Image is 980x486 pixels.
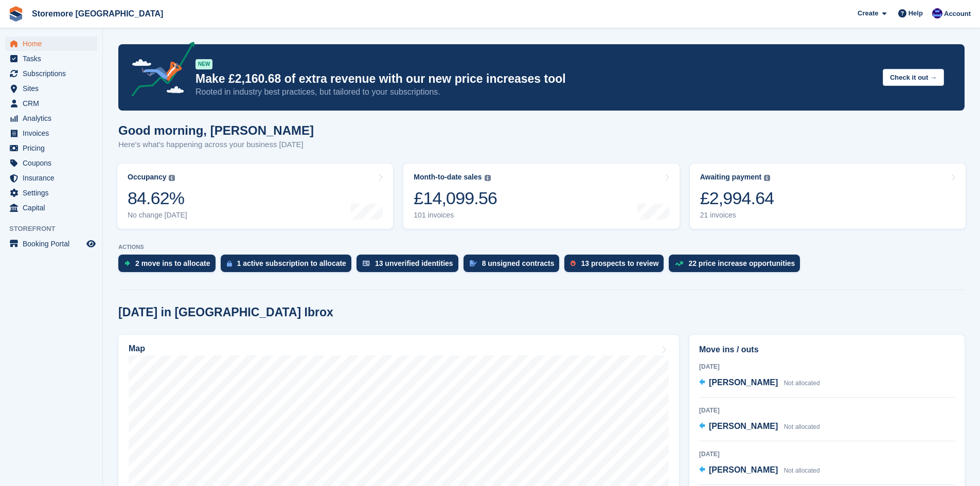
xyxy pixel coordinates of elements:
[858,8,878,19] span: Create
[195,71,875,86] p: Make £2,160.68 of extra revenue with our new price increases tool
[5,111,97,125] a: menu
[23,237,84,251] span: Booking Portal
[699,362,955,371] div: [DATE]
[123,42,195,100] img: price-adjustments-announcement-icon-8257ccfd72463d97f412b2fc003d46551f7dbcb40ab6d574587a9cd5c0d94...
[883,69,944,86] button: Check it out →
[23,201,84,215] span: Capital
[414,188,497,209] div: £14,099.56
[690,164,966,229] a: Awaiting payment £2,994.64 21 invoices
[195,86,875,98] p: Rooted in industry best practices, but tailored to your subscriptions.
[23,171,84,185] span: Insurance
[675,261,683,266] img: price_increase_opportunities-93ffe204e8149a01c8c9dc8f82e8f89637d9d84a8eef4429ea346261dce0b2c0.svg
[700,188,774,209] div: £2,994.64
[5,37,97,51] a: menu
[709,378,778,387] span: [PERSON_NAME]
[128,188,187,209] div: 84.62%
[23,37,84,51] span: Home
[564,255,669,277] a: 13 prospects to review
[5,96,97,111] a: menu
[118,244,965,250] p: ACTIONS
[669,255,805,277] a: 22 price increase opportunities
[932,8,942,19] img: Angela
[5,201,97,215] a: menu
[5,237,97,251] a: menu
[700,211,774,220] div: 21 invoices
[470,260,477,266] img: contract_signature_icon-13c848040528278c33f63329250d36e43548de30e8caae1d1a13099fd9432cc5.svg
[5,51,97,66] a: menu
[23,96,84,111] span: CRM
[23,126,84,140] span: Invoices
[699,464,820,477] a: [PERSON_NAME] Not allocated
[221,255,357,277] a: 1 active subscription to allocate
[5,186,97,200] a: menu
[357,255,464,277] a: 13 unverified identities
[784,380,820,387] span: Not allocated
[482,259,555,267] div: 8 unsigned contracts
[784,423,820,430] span: Not allocated
[118,139,314,151] p: Here's what's happening across your business [DATE]
[135,259,210,267] div: 2 move ins to allocate
[464,255,565,277] a: 8 unsigned contracts
[118,305,333,319] h2: [DATE] in [GEOGRAPHIC_DATA] Ibrox
[23,66,84,81] span: Subscriptions
[581,259,658,267] div: 13 prospects to review
[227,260,232,267] img: active_subscription_to_allocate_icon-d502201f5373d7db506a760aba3b589e785aa758c864c3986d89f69b8ff3...
[23,141,84,155] span: Pricing
[8,6,24,22] img: stora-icon-8386f47178a22dfd0bd8f6a31ec36ba5ce8667c1dd55bd0f319d3a0aa187defe.svg
[5,126,97,140] a: menu
[237,259,346,267] div: 1 active subscription to allocate
[908,8,923,19] span: Help
[129,344,145,353] h2: Map
[5,141,97,155] a: menu
[403,164,679,229] a: Month-to-date sales £14,099.56 101 invoices
[699,344,955,356] h2: Move ins / outs
[128,211,187,220] div: No change [DATE]
[699,420,820,434] a: [PERSON_NAME] Not allocated
[699,449,955,459] div: [DATE]
[709,465,778,474] span: [PERSON_NAME]
[699,406,955,415] div: [DATE]
[9,224,102,234] span: Storefront
[414,173,482,182] div: Month-to-date sales
[699,376,820,390] a: [PERSON_NAME] Not allocated
[118,123,314,137] h1: Good morning, [PERSON_NAME]
[5,171,97,185] a: menu
[117,164,393,229] a: Occupancy 84.62% No change [DATE]
[23,51,84,66] span: Tasks
[363,260,370,266] img: verify_identity-adf6edd0f0f0b5bbfe63781bf79b02c33cf7c696d77639b501bdc392416b5a36.svg
[23,186,84,200] span: Settings
[23,111,84,125] span: Analytics
[169,175,175,181] img: icon-info-grey-7440780725fd019a000dd9b08b2336e03edf1995a4989e88bcd33f0948082b44.svg
[375,259,453,267] div: 13 unverified identities
[414,211,497,220] div: 101 invoices
[784,467,820,474] span: Not allocated
[709,422,778,430] span: [PERSON_NAME]
[118,255,221,277] a: 2 move ins to allocate
[944,9,971,19] span: Account
[85,238,97,250] a: Preview store
[485,175,491,181] img: icon-info-grey-7440780725fd019a000dd9b08b2336e03edf1995a4989e88bcd33f0948082b44.svg
[195,59,212,69] div: NEW
[688,259,795,267] div: 22 price increase opportunities
[23,81,84,96] span: Sites
[28,5,167,22] a: Storemore [GEOGRAPHIC_DATA]
[700,173,762,182] div: Awaiting payment
[128,173,166,182] div: Occupancy
[23,156,84,170] span: Coupons
[5,66,97,81] a: menu
[571,260,576,266] img: prospect-51fa495bee0391a8d652442698ab0144808aea92771e9ea1ae160a38d050c398.svg
[5,81,97,96] a: menu
[764,175,770,181] img: icon-info-grey-7440780725fd019a000dd9b08b2336e03edf1995a4989e88bcd33f0948082b44.svg
[124,260,130,266] img: move_ins_to_allocate_icon-fdf77a2bb77ea45bf5b3d319d69a93e2d87916cf1d5bf7949dd705db3b84f3ca.svg
[5,156,97,170] a: menu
